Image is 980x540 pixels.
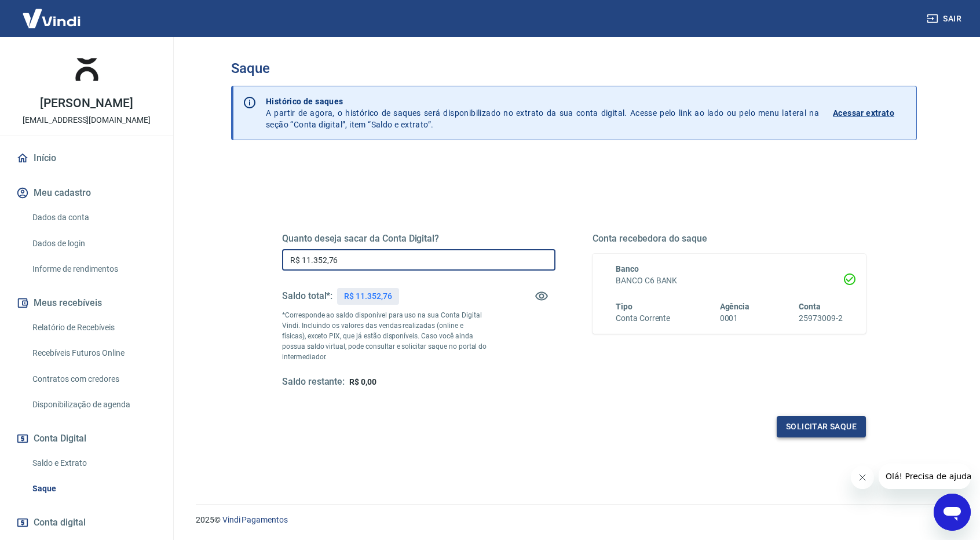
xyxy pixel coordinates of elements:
a: Acessar extrato [833,96,907,130]
h5: Saldo total*: [282,290,332,302]
p: [PERSON_NAME] [40,97,133,110]
p: A partir de agora, o histórico de saques será disponibilizado no extrato da sua conta digital. Ac... [266,96,819,130]
p: 2025 © [196,514,952,526]
span: R$ 0,00 [349,377,376,386]
h3: Saque [231,60,917,76]
h6: 25973009-2 [799,312,843,324]
p: R$ 11.352,76 [344,290,392,302]
p: Histórico de saques [266,96,819,107]
span: Tipo [616,302,632,311]
a: Disponibilização de agenda [28,393,159,417]
button: Sair [924,8,966,30]
a: Conta digital [14,510,159,535]
a: Saldo e Extrato [28,451,159,475]
iframe: Botão para abrir a janela de mensagens [934,494,971,531]
h6: BANCO C6 BANK [616,275,843,287]
span: Conta [799,302,821,311]
p: Acessar extrato [833,107,894,119]
span: Conta digital [34,515,86,531]
iframe: Fechar mensagem [851,466,874,489]
a: Dados de login [28,232,159,256]
a: Início [14,145,159,171]
a: Vindi Pagamentos [222,515,288,524]
a: Informe de rendimentos [28,257,159,281]
a: Relatório de Recebíveis [28,316,159,340]
h5: Conta recebedora do saque [593,233,866,245]
span: Banco [616,264,639,273]
img: Vindi [14,1,89,36]
a: Dados da conta [28,206,159,229]
a: Recebíveis Futuros Online [28,341,159,365]
iframe: Mensagem da empresa [879,464,971,489]
button: Meu cadastro [14,180,159,206]
p: [EMAIL_ADDRESS][DOMAIN_NAME] [23,114,151,126]
button: Conta Digital [14,426,159,451]
button: Meus recebíveis [14,290,159,316]
img: 1e742738-2d19-4e1d-8a99-6b5a5b75d04c.jpeg [64,46,110,93]
h5: Quanto deseja sacar da Conta Digital? [282,233,555,245]
span: Agência [720,302,750,311]
button: Solicitar saque [777,416,866,437]
p: *Corresponde ao saldo disponível para uso na sua Conta Digital Vindi. Incluindo os valores das ve... [282,310,487,362]
span: Olá! Precisa de ajuda? [7,8,97,17]
h6: Conta Corrente [616,312,670,324]
h6: 0001 [720,312,750,324]
a: Contratos com credores [28,367,159,391]
h5: Saldo restante: [282,376,345,388]
a: Saque [28,477,159,501]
